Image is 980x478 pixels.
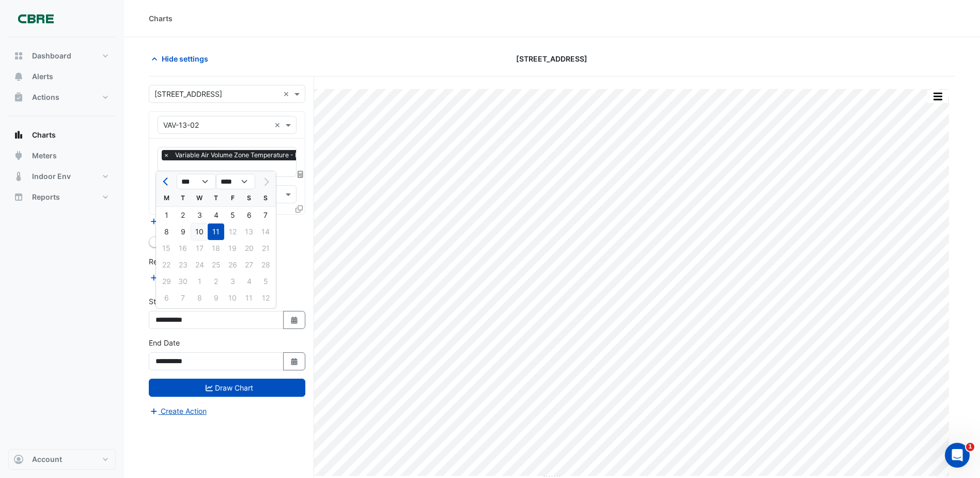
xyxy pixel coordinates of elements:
button: Indoor Env [8,166,116,187]
span: Charts [32,130,56,140]
fa-icon: Select Date [290,316,299,324]
button: Create Action [149,405,207,417]
span: × [162,150,171,160]
app-icon: Meters [13,151,24,161]
span: Variable Air Volume Zone Temperature - L13, 13-02 [173,150,329,160]
div: Monday, September 8, 2025 [158,223,175,240]
span: [STREET_ADDRESS] [516,53,587,64]
div: M [158,190,175,206]
button: Add Equipment [149,215,211,227]
app-icon: Dashboard [13,51,24,61]
select: Select month [177,174,216,189]
div: 10 [191,223,208,240]
button: Draw Chart [149,379,305,397]
span: 1 [966,443,974,451]
button: Account [8,449,116,470]
div: Wednesday, September 10, 2025 [191,223,208,240]
div: Friday, September 5, 2025 [224,207,241,223]
span: Alerts [32,71,53,82]
div: 9 [175,223,191,240]
span: Meters [32,151,57,161]
button: Meters [8,145,116,166]
span: Reports [32,192,60,202]
button: Reports [8,187,116,207]
div: W [191,190,208,206]
span: Choose Function [296,170,305,178]
div: Tuesday, September 9, 2025 [175,223,191,240]
div: 3 [191,207,208,223]
button: Actions [8,87,116,108]
div: S [257,190,274,206]
label: Start Date [149,296,183,307]
button: Add Reference Line [149,272,226,283]
div: Monday, September 1, 2025 [158,207,175,223]
iframe: Intercom live chat [945,443,970,468]
div: T [175,190,191,206]
button: More Options [927,90,948,103]
app-icon: Charts [13,130,24,140]
span: Dashboard [32,51,71,61]
div: 7 [257,207,274,223]
div: S [241,190,257,206]
button: Alerts [8,66,116,87]
div: 11 [208,223,224,240]
label: End Date [149,337,180,348]
label: Reference Lines [149,256,203,267]
select: Select year [216,174,255,189]
div: Charts [149,13,173,24]
app-icon: Indoor Env [13,171,24,182]
button: Previous month [160,173,173,190]
button: Hide settings [149,50,215,68]
app-icon: Alerts [13,71,24,82]
div: 2 [175,207,191,223]
div: 1 [158,207,175,223]
div: 4 [208,207,224,223]
div: F [224,190,241,206]
button: Dashboard [8,46,116,66]
span: Actions [32,92,59,102]
div: 5 [224,207,241,223]
div: Thursday, September 4, 2025 [208,207,224,223]
span: Clear [283,88,292,99]
div: T [208,190,224,206]
div: Thursday, September 11, 2025 [208,223,224,240]
span: Clear [274,119,283,130]
app-icon: Actions [13,92,24,102]
button: Charts [8,125,116,145]
fa-icon: Select Date [290,357,299,366]
span: Clone Favourites and Tasks from this Equipment to other Equipment [295,204,303,213]
span: Account [32,454,62,465]
div: 6 [241,207,257,223]
span: Indoor Env [32,171,71,182]
div: Saturday, September 6, 2025 [241,207,257,223]
div: 8 [158,223,175,240]
span: Hide settings [162,53,208,64]
div: Tuesday, September 2, 2025 [175,207,191,223]
app-icon: Reports [13,192,24,202]
img: Company Logo [12,8,59,29]
div: Sunday, September 7, 2025 [257,207,274,223]
div: Wednesday, September 3, 2025 [191,207,208,223]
